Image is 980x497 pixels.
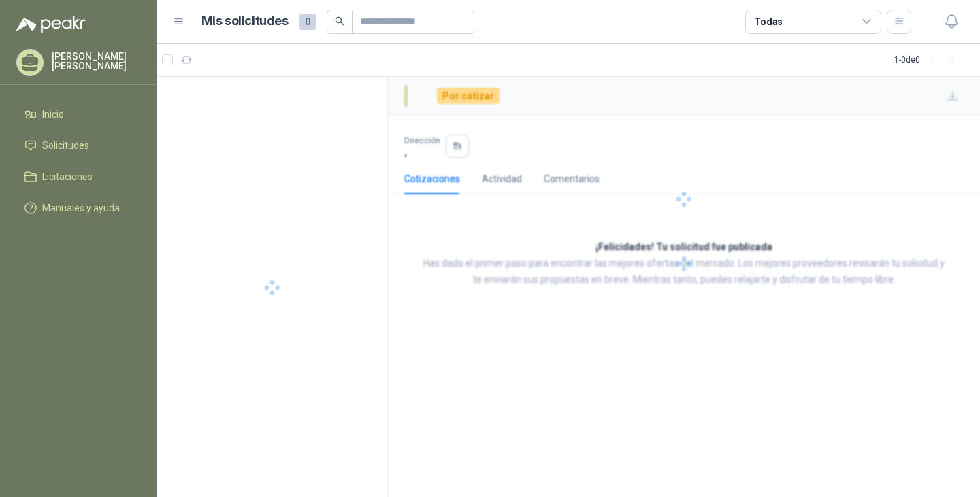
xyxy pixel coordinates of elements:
span: Solicitudes [42,138,89,153]
p: [PERSON_NAME] [PERSON_NAME] [52,52,140,71]
img: Logo peakr [16,16,86,33]
a: Manuales y ayuda [16,195,140,221]
h1: Mis solicitudes [201,12,289,31]
span: search [335,16,344,26]
span: 0 [299,14,316,30]
a: Licitaciones [16,164,140,190]
span: Licitaciones [42,169,93,184]
div: Todas [754,14,783,29]
span: Inicio [42,107,64,122]
a: Solicitudes [16,133,140,158]
div: 1 - 0 de 0 [894,49,964,71]
span: Manuales y ayuda [42,201,120,216]
a: Inicio [16,101,140,127]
